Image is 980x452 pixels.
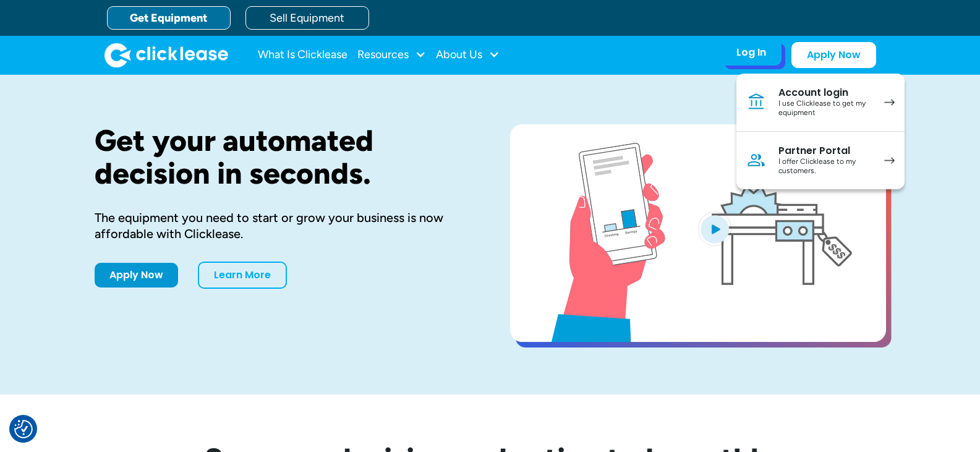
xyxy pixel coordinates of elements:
[95,210,471,242] div: The equipment you need to start or grow your business is now affordable with Clicklease.
[357,43,426,67] div: Resources
[14,420,33,438] img: Revisit consent button
[736,46,766,59] div: Log In
[258,43,347,67] a: What Is Clicklease
[104,43,228,67] a: home
[778,99,872,118] div: I use Clicklease to get my equipment
[436,43,500,67] div: About Us
[884,99,895,106] img: arrow
[736,132,905,189] a: Partner PortalI offer Clicklease to my customers.
[884,157,895,164] img: arrow
[778,87,872,99] div: Account login
[107,6,231,30] a: Get Equipment
[510,124,886,342] a: open lightbox
[736,74,905,132] a: Account loginI use Clicklease to get my equipment
[14,420,33,438] button: Consent Preferences
[778,157,872,176] div: I offer Clicklease to my customers.
[746,92,766,112] img: Bank icon
[698,211,731,246] img: Blue play button logo on a light blue circular background
[198,262,287,289] a: Learn More
[791,42,876,68] a: Apply Now
[778,145,872,157] div: Partner Portal
[736,74,905,189] nav: Log In
[245,6,369,30] a: Sell Equipment
[95,263,178,288] a: Apply Now
[746,150,766,170] img: Person icon
[95,124,471,190] h1: Get your automated decision in seconds.
[104,43,228,67] img: Clicklease logo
